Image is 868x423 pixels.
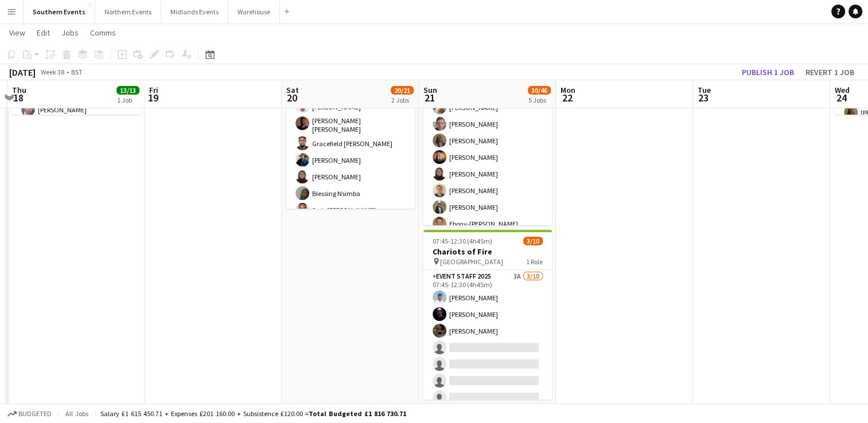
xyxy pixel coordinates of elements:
[528,96,550,104] div: 5 Jobs
[116,86,139,95] span: 13/13
[71,68,83,76] div: BST
[737,65,799,80] button: Publish 1 job
[560,85,575,95] span: Mon
[423,63,552,252] app-card-role: Event Marshal10/1007:30-15:30 (8h)[PERSON_NAME][PERSON_NAME][PERSON_NAME][PERSON_NAME][PERSON_NAM...
[57,25,83,40] a: Jobs
[440,257,503,266] span: [GEOGRAPHIC_DATA]
[18,410,52,418] span: Budgeted
[526,257,543,266] span: 1 Role
[161,1,228,23] button: Midlands Events
[559,91,575,104] span: 22
[32,25,55,40] a: Edit
[696,91,711,104] span: 23
[37,28,50,38] span: Edit
[286,85,299,95] span: Sat
[285,91,299,104] span: 20
[149,85,158,95] span: Fri
[391,86,414,95] span: 20/21
[835,85,850,95] span: Wed
[147,91,158,104] span: 19
[423,246,552,257] h3: Chariots of Fire
[12,85,26,95] span: Thu
[423,230,552,399] app-job-card: 07:45-12:30 (4h45m)3/10Chariots of Fire [GEOGRAPHIC_DATA]1 RoleEvent Staff 20253A3/1007:45-12:30 ...
[100,409,406,418] div: Salary £1 615 450.71 + Expenses £201 160.00 + Subsistence £120.00 =
[85,25,120,40] a: Comms
[523,237,543,245] span: 3/10
[63,409,91,418] span: All jobs
[286,39,415,209] app-job-card: 08:00-12:30 (4h30m)19/20[GEOGRAPHIC_DATA] Timberlodge Cafe1 RoleEvent Marshal68A19/2008:00-12:30 ...
[10,91,26,104] span: 18
[801,65,859,80] button: Revert 1 job
[61,28,79,38] span: Jobs
[5,25,30,40] a: View
[6,408,53,420] button: Budgeted
[391,96,413,104] div: 2 Jobs
[528,86,551,95] span: 30/46
[422,91,437,104] span: 21
[309,409,406,418] span: Total Budgeted £1 816 730.71
[833,91,850,104] span: 24
[9,66,36,78] div: [DATE]
[90,28,116,38] span: Comms
[423,85,437,95] span: Sun
[433,237,492,245] span: 07:45-12:30 (4h45m)
[38,68,67,76] span: Week 38
[95,1,161,23] button: Northern Events
[9,28,25,38] span: View
[423,56,552,225] app-job-card: 07:30-15:30 (8h)10/10Corporate - WiPro 5k [GEOGRAPHIC_DATA]1 RoleEvent Marshal10/1007:30-15:30 (8...
[24,1,95,23] button: Southern Events
[698,85,711,95] span: Tue
[228,1,280,23] button: Warehouse
[117,96,139,104] div: 1 Job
